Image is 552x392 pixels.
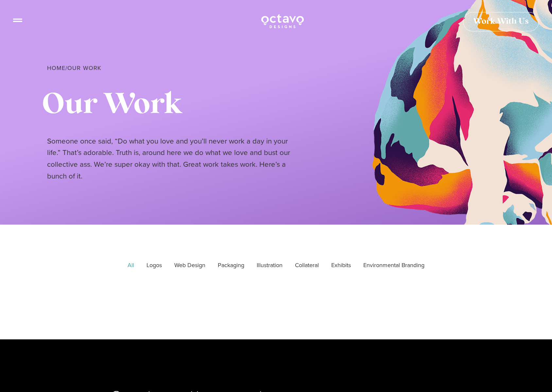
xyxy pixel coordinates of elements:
[67,64,102,72] span: Our Work
[13,257,539,274] div: Gallery filter
[42,88,505,122] h1: Our Work
[252,257,287,274] a: Illustration
[47,64,65,72] a: Home
[359,257,429,274] a: Environmental Branding
[142,257,166,274] a: Logos
[170,257,210,274] a: Web Design
[327,257,355,274] a: Exhibits
[213,257,249,274] a: Packaging
[290,257,323,274] a: Collateral
[123,257,139,274] a: All
[47,64,102,72] span: /
[47,135,302,182] p: Someone once said, “Do what you love and you’ll never work a day in your life.” That’s adorable. ...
